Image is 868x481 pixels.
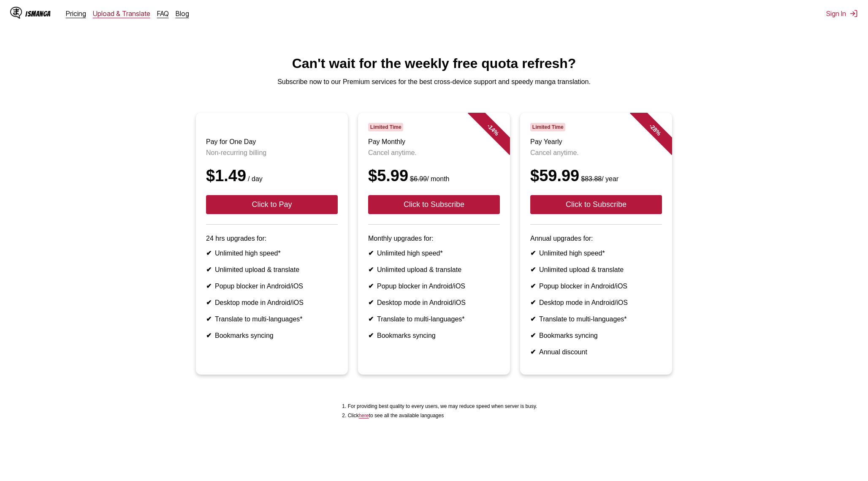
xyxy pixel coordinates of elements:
b: ✔ [206,299,212,306]
p: 24 hrs upgrades for: [206,235,338,242]
b: ✔ [368,299,374,306]
li: Bookmarks syncing [206,332,338,340]
b: ✔ [206,315,212,323]
b: ✔ [530,250,536,257]
p: Cancel anytime. [530,149,662,157]
b: ✔ [530,332,536,339]
b: ✔ [368,283,374,290]
b: ✔ [530,299,536,306]
a: Upload & Translate [93,9,150,18]
li: Translate to multi-languages* [206,315,338,323]
b: ✔ [530,283,536,290]
s: $6.99 [410,175,427,182]
button: Click to Pay [206,195,338,214]
img: Sign out [849,9,858,18]
p: Cancel anytime. [368,149,500,157]
b: ✔ [368,332,374,339]
small: / day [246,175,263,182]
small: / year [579,175,618,182]
b: ✔ [530,266,536,273]
li: Bookmarks syncing [530,332,662,340]
b: ✔ [206,332,212,339]
li: Popup blocker in Android/iOS [206,282,338,290]
li: Unlimited upload & translate [368,266,500,274]
b: ✔ [368,266,374,273]
b: ✔ [206,266,212,273]
div: - 14 % [468,104,518,155]
a: IsManga LogoIsManga [10,7,66,20]
li: Desktop mode in Android/iOS [206,299,338,307]
p: Monthly upgrades for: [368,235,500,242]
h3: Pay for One Day [206,138,338,146]
b: ✔ [206,250,212,257]
div: $59.99 [530,167,662,185]
div: - 28 % [630,104,681,155]
p: Annual upgrades for: [530,235,662,242]
li: Click to see all the available languages [348,413,537,418]
a: Pricing [66,9,86,18]
li: Translate to multi-languages* [368,315,500,323]
a: FAQ [157,9,169,18]
b: ✔ [368,250,374,257]
small: / month [408,175,449,182]
h3: Pay Monthly [368,138,500,146]
h3: Pay Yearly [530,138,662,146]
li: Bookmarks syncing [368,332,500,340]
a: Available languages [359,413,369,418]
a: Blog [176,9,189,18]
b: ✔ [206,283,212,290]
li: Desktop mode in Android/iOS [530,299,662,307]
li: Unlimited upload & translate [530,266,662,274]
button: Click to Subscribe [368,195,500,214]
b: ✔ [530,348,536,356]
li: Unlimited upload & translate [206,266,338,274]
div: IsManga [25,10,51,18]
div: $5.99 [368,167,500,185]
p: Non-recurring billing [206,149,338,157]
div: $1.49 [206,167,338,185]
li: Popup blocker in Android/iOS [368,282,500,290]
li: Unlimited high speed* [206,249,338,257]
img: IsManga Logo [10,7,22,19]
span: Limited Time [368,123,403,131]
li: Annual discount [530,348,662,356]
p: Subscribe now to our Premium services for the best cross-device support and speedy manga translat... [7,78,861,86]
button: Sign In [826,9,858,18]
li: Unlimited high speed* [530,249,662,257]
h1: Can't wait for the weekly free quota refresh? [7,56,861,71]
li: Translate to multi-languages* [530,315,662,323]
li: Popup blocker in Android/iOS [530,282,662,290]
li: Unlimited high speed* [368,249,500,257]
li: For providing best quality to every users, we may reduce speed when server is busy. [348,403,537,409]
li: Desktop mode in Android/iOS [368,299,500,307]
b: ✔ [368,315,374,323]
span: Limited Time [530,123,565,131]
button: Click to Subscribe [530,195,662,214]
s: $83.88 [581,175,602,182]
b: ✔ [530,315,536,323]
